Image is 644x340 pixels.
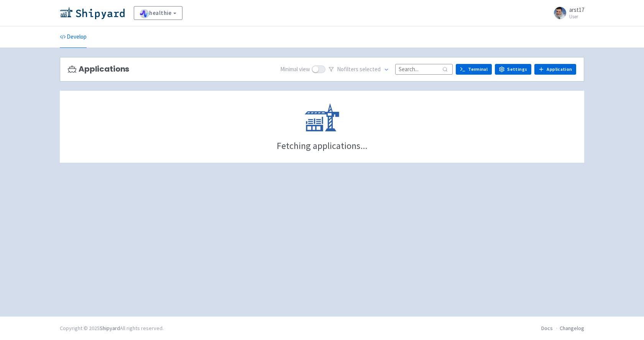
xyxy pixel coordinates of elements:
a: Changelog [560,325,584,332]
a: Settings [495,64,531,75]
a: Develop [60,26,87,48]
a: Application [534,64,576,75]
a: Shipyard [100,325,120,332]
a: Docs [541,325,553,332]
img: Shipyard logo [60,7,125,19]
div: Fetching applications... [277,141,367,150]
h3: Applications [68,65,129,74]
span: Minimal view [280,65,310,74]
input: Search... [395,64,453,74]
a: healthie [134,6,182,20]
a: arst17 User [549,7,584,19]
span: No filter s [337,65,381,74]
span: selected [360,65,381,73]
span: arst17 [569,6,584,13]
a: Terminal [456,64,492,75]
small: User [569,14,584,19]
div: Copyright © 2025 All rights reserved. [60,324,164,332]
